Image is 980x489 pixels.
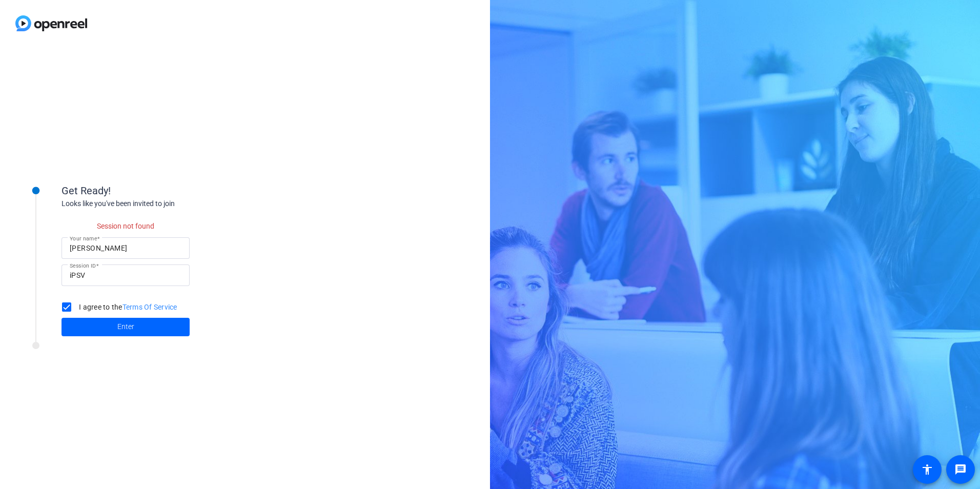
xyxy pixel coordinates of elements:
[62,198,267,209] div: Looks like you've been invited to join
[921,463,933,476] mat-icon: accessibility
[954,463,967,476] mat-icon: message
[122,303,177,311] a: Terms Of Service
[62,183,267,198] div: Get Ready!
[70,262,96,269] mat-label: Session ID
[62,221,190,232] p: Session not found
[77,302,177,312] label: I agree to the
[62,318,190,336] button: Enter
[70,235,97,241] mat-label: Your name
[117,321,134,332] span: Enter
